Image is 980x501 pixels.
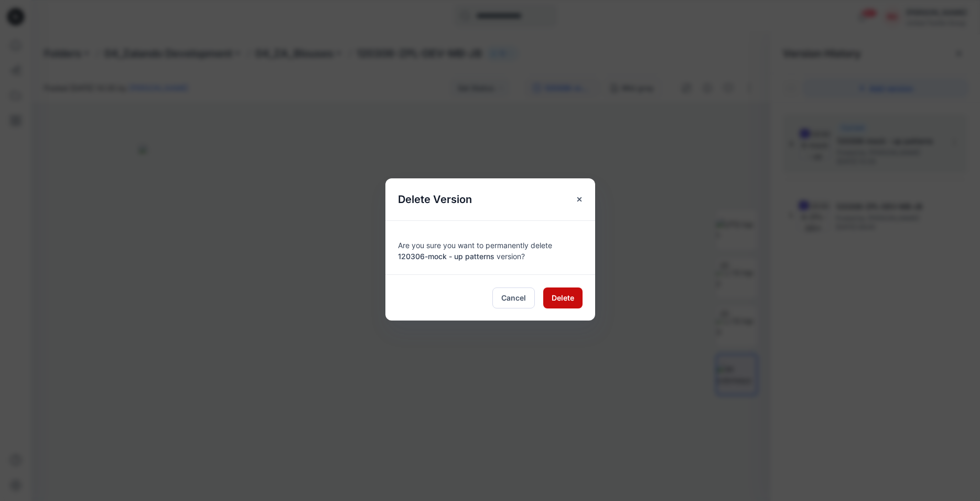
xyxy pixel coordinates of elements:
[570,190,589,209] button: Close
[552,292,574,303] span: Delete
[398,233,583,262] div: Are you sure you want to permanently delete version?
[398,252,494,261] span: 120306-mock - up patterns
[492,287,535,308] button: Cancel
[501,292,526,303] span: Cancel
[385,178,484,220] h5: Delete Version
[543,287,583,308] button: Delete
